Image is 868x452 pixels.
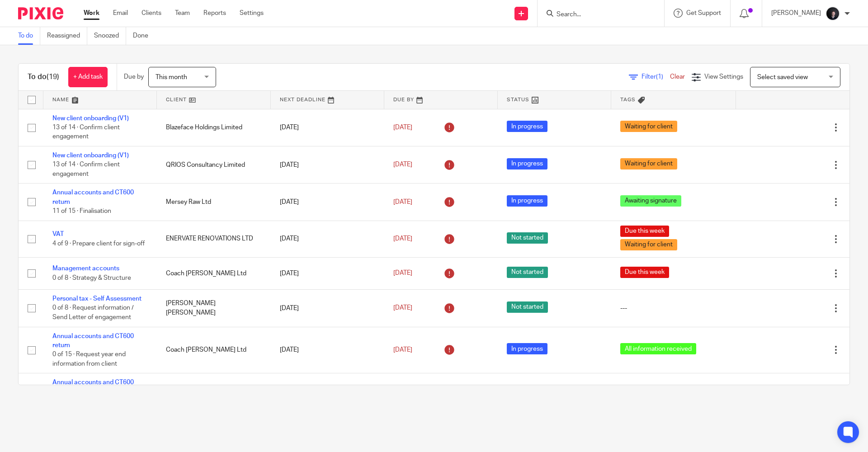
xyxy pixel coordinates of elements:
img: Pixie [18,7,63,19]
span: Get Support [686,10,721,16]
td: [DATE] [271,327,384,373]
a: + Add task [68,67,108,87]
a: Annual accounts and CT600 return [52,189,134,205]
td: Coach [PERSON_NAME] Ltd [157,327,270,373]
a: Settings [240,9,264,18]
td: Veretas Construction Limited [157,373,270,410]
a: Work [84,9,99,18]
a: Reports [203,9,226,18]
span: In progress [507,343,547,354]
span: 4 of 9 · Prepare client for sign-off [52,240,145,247]
span: 11 of 15 · Finalisation [52,208,111,214]
span: Due this week [620,267,669,278]
a: Team [175,9,190,18]
a: Snoozed [94,27,126,45]
span: Not started [507,267,548,278]
a: Reassigned [47,27,87,45]
td: [DATE] [271,373,384,410]
span: Awaiting signature [620,195,681,207]
span: In progress [507,121,547,132]
a: Clear [670,74,685,80]
span: Due this week [620,226,669,237]
span: (1) [656,74,663,80]
span: 0 of 8 · Request information / Send Letter of engagement [52,305,134,321]
a: Management accounts [52,265,119,272]
td: Coach [PERSON_NAME] Ltd [157,257,270,289]
td: [DATE] [271,221,384,257]
span: Tags [620,97,636,102]
td: [DATE] [271,146,384,183]
img: 455A2509.jpg [826,6,840,21]
span: 13 of 14 · Confirm client engagement [52,162,120,178]
input: Search [556,11,637,19]
p: Due by [124,72,144,81]
a: VAT [52,231,64,237]
span: This month [156,74,187,80]
span: In progress [507,158,547,169]
span: View Settings [704,74,743,80]
span: Filter [642,74,670,80]
span: [DATE] [393,235,412,242]
span: [DATE] [393,305,412,311]
span: [DATE] [393,347,412,353]
div: --- [620,304,726,313]
td: [DATE] [271,184,384,221]
a: New client onboarding (V1) [52,152,129,159]
td: Blazeface Holdings Limited [157,109,270,146]
p: [PERSON_NAME] [771,9,821,18]
td: Mersey Raw Ltd [157,184,270,221]
a: Personal tax - Self Assessment [52,296,142,302]
h1: To do [28,72,59,82]
span: 0 of 15 · Request year end information from client [52,351,126,367]
span: 0 of 8 · Strategy & Structure [52,275,131,281]
a: Clients [142,9,161,18]
span: [DATE] [393,199,412,205]
a: Annual accounts and CT600 return [52,379,134,395]
td: [PERSON_NAME] [PERSON_NAME] [157,290,270,327]
span: [DATE] [393,162,412,168]
span: [DATE] [393,270,412,277]
span: Select saved view [757,74,808,80]
span: Not started [507,301,548,313]
span: In progress [507,195,547,207]
span: Waiting for client [620,239,677,250]
a: Email [113,9,128,18]
td: [DATE] [271,257,384,289]
td: [DATE] [271,290,384,327]
a: To do [18,27,40,45]
td: ENERVATE RENOVATIONS LTD [157,221,270,257]
span: [DATE] [393,124,412,131]
span: Waiting for client [620,158,677,169]
span: (19) [47,73,59,80]
span: Not started [507,232,548,244]
td: QRIOS Consultancy Limited [157,146,270,183]
td: [DATE] [271,109,384,146]
span: Waiting for client [620,121,677,132]
a: Done [133,27,155,45]
a: New client onboarding (V1) [52,115,129,122]
a: Annual accounts and CT600 return [52,333,134,348]
span: All information received [620,343,696,354]
span: 13 of 14 · Confirm client engagement [52,124,120,140]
